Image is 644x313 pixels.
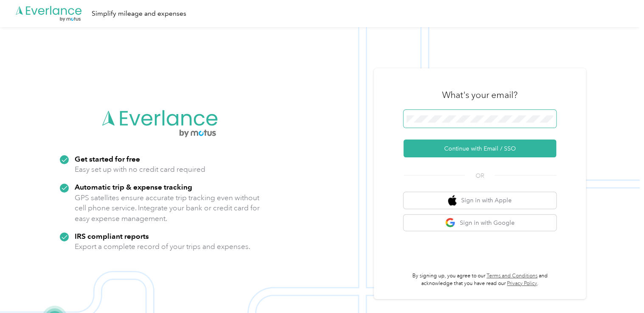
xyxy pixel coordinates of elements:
button: google logoSign in with Google [403,215,556,231]
strong: Get started for free [75,154,140,163]
p: GPS satellites ensure accurate trip tracking even without cell phone service. Integrate your bank... [75,193,260,224]
img: apple logo [448,195,456,206]
h3: What's your email? [442,89,518,101]
strong: IRS compliant reports [75,232,149,240]
button: apple logoSign in with Apple [403,192,556,209]
strong: Automatic trip & expense tracking [75,182,192,191]
span: OR [465,171,495,180]
button: Continue with Email / SSO [403,140,556,157]
p: Easy set up with no credit card required [75,164,205,175]
a: Privacy Policy [507,280,537,287]
a: Terms and Conditions [487,273,538,279]
img: google logo [445,218,456,228]
p: Export a complete record of your trips and expenses. [75,241,250,252]
p: By signing up, you agree to our and acknowledge that you have read our . [403,272,556,287]
div: Simplify mileage and expenses [92,8,186,19]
